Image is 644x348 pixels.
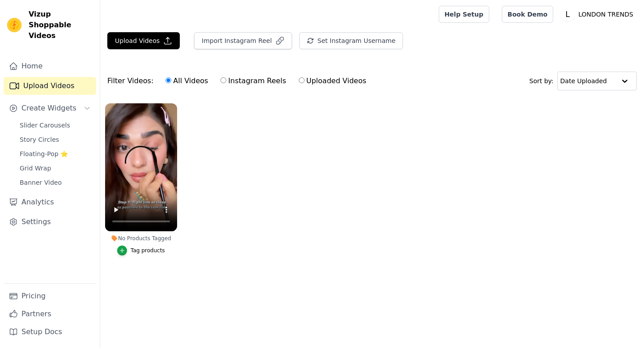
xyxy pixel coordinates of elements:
[220,75,286,87] label: Instagram Reels
[439,6,489,23] a: Help Setup
[299,32,403,49] button: Set Instagram Username
[14,119,96,132] a: Slider Carousels
[502,6,553,23] a: Book Demo
[131,247,165,254] div: Tag products
[20,135,59,144] span: Story Circles
[4,305,96,323] a: Partners
[565,10,570,19] text: L
[165,75,208,87] label: All Videos
[107,71,371,91] div: Filter Videos:
[4,57,96,75] a: Home
[14,176,96,189] a: Banner Video
[7,18,21,32] img: Vizup
[530,72,637,90] div: Sort by:
[4,77,96,95] a: Upload Videos
[14,133,96,146] a: Story Circles
[105,235,177,242] div: No Products Tagged
[4,213,96,231] a: Settings
[4,99,96,117] button: Create Widgets
[20,121,70,130] span: Slider Carousels
[194,32,292,49] button: Import Instagram Reel
[299,77,305,83] input: Uploaded Videos
[20,164,51,173] span: Grid Wrap
[29,9,93,41] span: Vizup Shoppable Videos
[220,77,226,83] input: Instagram Reels
[4,287,96,305] a: Pricing
[575,6,637,22] p: LONDON TRENDS
[20,178,62,187] span: Banner Video
[14,162,96,174] a: Grid Wrap
[298,75,367,87] label: Uploaded Videos
[20,149,68,158] span: Floating-Pop ⭐
[4,323,96,341] a: Setup Docs
[107,32,180,49] button: Upload Videos
[14,148,96,160] a: Floating-Pop ⭐
[560,6,637,22] button: L LONDON TRENDS
[4,193,96,211] a: Analytics
[165,77,171,83] input: All Videos
[21,103,76,114] span: Create Widgets
[117,246,165,255] button: Tag products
